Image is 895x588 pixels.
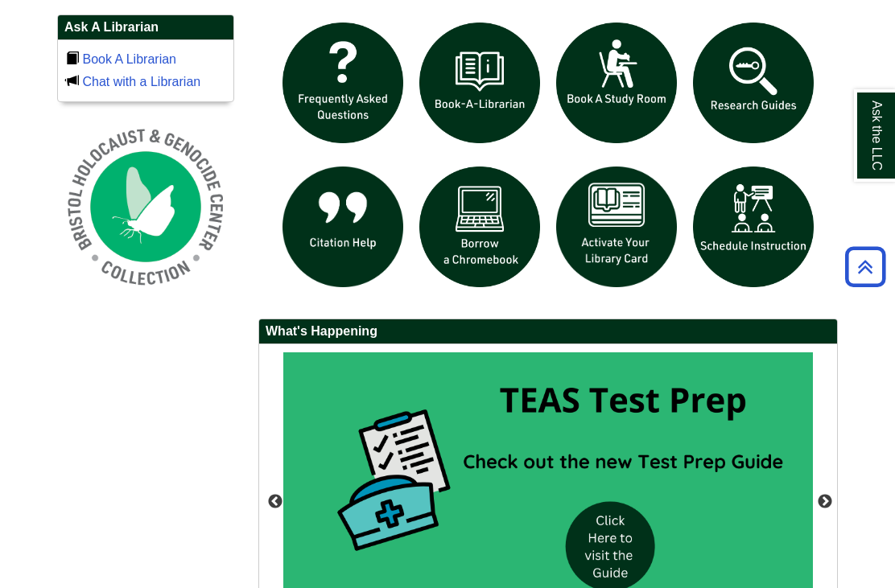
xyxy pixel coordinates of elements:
[817,494,833,510] button: Next
[82,75,200,88] a: Chat with a Librarian
[839,256,891,278] a: Back to Top
[548,158,685,295] img: activate Library Card icon links to form to activate student ID into library card
[267,494,283,510] button: Previous
[274,14,411,151] img: frequently asked questions
[57,118,234,295] img: Holocaust and Genocide Collection
[274,158,411,295] img: citation help icon links to citation help guide page
[548,14,685,151] img: book a study room icon links to book a study room web page
[411,14,548,151] img: Book a Librarian icon links to book a librarian web page
[274,14,822,302] div: slideshow
[685,158,822,295] img: For faculty. Schedule Library Instruction icon links to form.
[411,158,548,295] img: Borrow a chromebook icon links to the borrow a chromebook web page
[259,319,837,344] h2: What's Happening
[58,15,233,40] h2: Ask A Librarian
[685,14,822,151] img: Research Guides icon links to research guides web page
[82,52,176,66] a: Book A Librarian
